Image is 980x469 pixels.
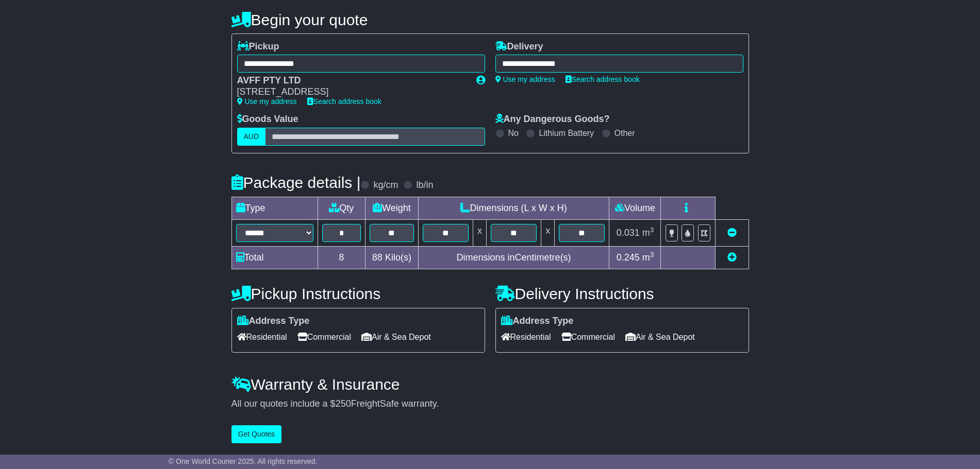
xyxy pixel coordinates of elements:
[231,174,361,191] h4: Package details |
[495,285,749,302] h4: Delivery Instructions
[237,41,279,53] label: Pickup
[541,219,555,246] td: x
[650,251,654,258] sup: 3
[566,75,640,83] a: Search address book
[237,97,297,106] a: Use my address
[237,75,466,86] div: AVFF PTY LTD
[642,228,654,238] span: m
[297,329,351,345] span: Commercial
[307,97,381,106] a: Search address book
[609,197,661,219] td: Volume
[617,228,640,238] span: 0.031
[237,329,287,345] span: Residential
[231,425,282,443] button: Get Quotes
[318,246,366,269] td: 8
[561,329,615,345] span: Commercial
[231,197,318,219] td: Type
[495,41,543,53] label: Delivery
[727,252,737,263] a: Add new item
[495,75,555,83] a: Use my address
[237,114,298,125] label: Goods Value
[501,316,574,327] label: Address Type
[366,246,419,269] td: Kilo(s)
[366,197,419,219] td: Weight
[237,86,466,98] div: [STREET_ADDRESS]
[495,114,610,125] label: Any Dangerous Goods?
[231,246,318,269] td: Total
[614,128,635,138] label: Other
[539,128,594,138] label: Lithium Battery
[501,329,551,345] span: Residential
[727,228,737,238] a: Remove this item
[231,285,485,302] h4: Pickup Instructions
[237,316,310,327] label: Address Type
[416,180,433,191] label: lb/in
[318,197,366,219] td: Qty
[336,398,351,409] span: 250
[169,457,318,465] span: © One World Courier 2025. All rights reserved.
[231,376,749,393] h4: Warranty & Insurance
[237,128,266,146] label: AUD
[418,246,609,269] td: Dimensions in Centimetre(s)
[231,11,749,28] h4: Begin your quote
[508,128,519,138] label: No
[372,252,383,263] span: 88
[625,329,695,345] span: Air & Sea Depot
[642,252,654,263] span: m
[231,398,749,410] div: All our quotes include a $ FreightSafe warranty.
[473,219,486,246] td: x
[361,329,431,345] span: Air & Sea Depot
[373,180,398,191] label: kg/cm
[418,197,609,219] td: Dimensions (L x W x H)
[650,226,654,234] sup: 3
[617,252,640,263] span: 0.245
